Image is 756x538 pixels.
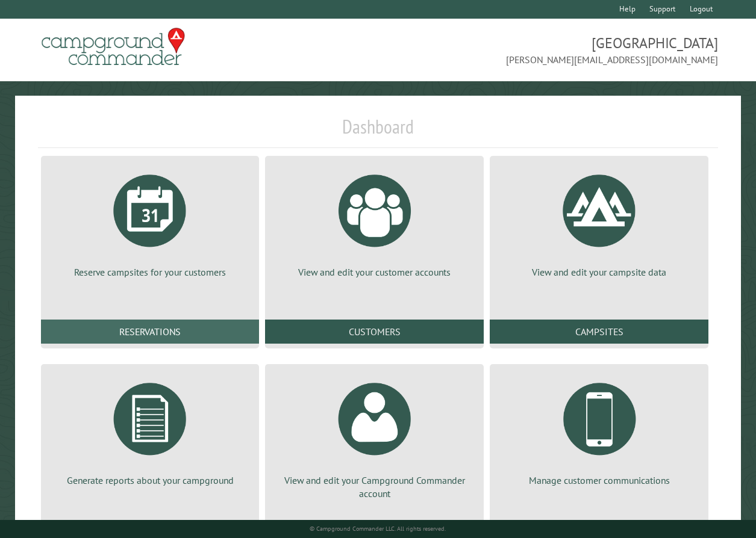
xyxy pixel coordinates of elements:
a: Reserve campsites for your customers [55,165,245,279]
span: [GEOGRAPHIC_DATA] [PERSON_NAME][EMAIL_ADDRESS][DOMAIN_NAME] [378,33,719,67]
h1: Dashboard [38,115,719,148]
a: Generate reports about your campground [55,374,245,487]
a: View and edit your customer accounts [280,165,469,279]
a: View and edit your Campground Commander account [280,374,469,501]
a: Campsites [490,320,708,344]
p: View and edit your customer accounts [280,265,469,279]
p: View and edit your Campground Commander account [280,474,469,501]
img: Campground Commander [38,23,189,70]
a: Customers [265,320,484,344]
p: View and edit your campsite data [504,265,694,279]
p: Generate reports about your campground [55,474,245,487]
p: Manage customer communications [504,474,694,487]
small: © Campground Commander LLC. All rights reserved. [310,525,446,533]
a: View and edit your campsite data [504,165,694,279]
a: Reservations [41,320,260,344]
a: Manage customer communications [504,374,694,487]
p: Reserve campsites for your customers [55,265,245,279]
